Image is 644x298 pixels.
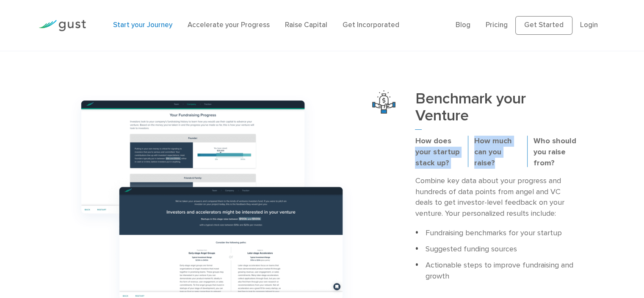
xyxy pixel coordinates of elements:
[580,21,598,29] a: Login
[533,136,580,169] p: Who should you raise from?
[456,21,470,29] a: Blog
[113,21,172,29] a: Start your Journey
[515,16,572,35] a: Get Started
[415,260,580,282] li: Actionable steps to improve fundraising and growth
[372,90,395,114] img: Benchmark Your Venture
[415,244,580,255] li: Suggested funding sources
[415,228,580,239] li: Fundraising benchmarks for your startup
[343,21,399,29] a: Get Incorporated
[285,21,327,29] a: Raise Capital
[415,175,580,220] p: Combine key data about your progress and hundreds of data points from angel and VC deals to get i...
[39,20,86,31] img: Gust Logo
[415,90,580,129] h3: Benchmark your Venture
[474,136,521,169] p: How much can you raise?
[415,136,462,169] p: How does your startup stack up?
[486,21,508,29] a: Pricing
[188,21,270,29] a: Accelerate your Progress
